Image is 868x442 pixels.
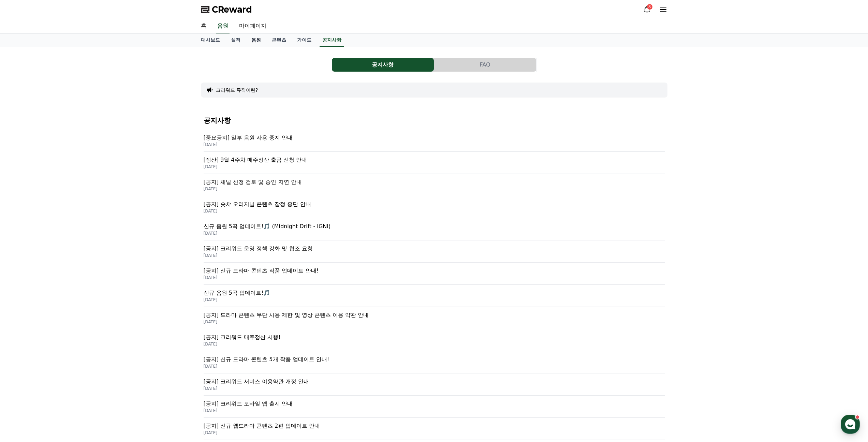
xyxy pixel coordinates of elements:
[204,329,665,351] a: [공지] 크리워드 매주정산 시행! [DATE]
[204,341,665,347] p: [DATE]
[204,351,665,373] a: [공지] 신규 드라마 콘텐츠 5개 작품 업데이트 안내! [DATE]
[266,34,292,47] a: 콘텐츠
[434,58,536,72] button: FAQ
[204,134,665,142] p: [중요공지] 일부 음원 사용 중지 안내
[204,156,665,164] p: [정산] 9월 4주차 매주정산 출금 신청 안내
[204,222,665,231] p: 신규 음원 5곡 업데이트!🎵 (Midnight Drift - IGNI)
[225,34,246,47] a: 실적
[204,178,665,186] p: [공지] 채널 신청 검토 및 승인 지연 안내
[204,218,665,240] a: 신규 음원 5곡 업데이트!🎵 (Midnight Drift - IGNI) [DATE]
[204,231,665,236] p: [DATE]
[204,196,665,218] a: [공지] 숏챠 오리지널 콘텐츠 잠정 중단 안내 [DATE]
[204,289,665,297] p: 신규 음원 5곡 업데이트!🎵
[88,216,131,233] a: 설정
[204,396,665,418] a: [공지] 크리워드 모바일 앱 출시 안내 [DATE]
[204,130,665,152] a: [중요공지] 일부 음원 사용 중지 안내 [DATE]
[643,5,651,14] a: 8
[234,19,272,33] a: 마이페이지
[212,4,252,15] span: CReward
[204,333,665,341] p: [공지] 크리워드 매주정산 시행!
[204,311,665,319] p: [공지] 드라마 콘텐츠 무단 사용 제한 및 영상 콘텐츠 이용 약관 안내
[204,267,665,275] p: [공지] 신규 드라마 콘텐츠 작품 업데이트 안내!
[204,117,665,124] h4: 공지사항
[332,58,434,72] button: 공지사항
[320,34,344,47] a: 공지사항
[332,58,434,72] a: 공지사항
[204,285,665,307] a: 신규 음원 5곡 업데이트!🎵 [DATE]
[195,34,225,47] a: 대시보드
[204,253,665,258] p: [DATE]
[204,386,665,391] p: [DATE]
[105,226,114,232] span: 설정
[204,275,665,280] p: [DATE]
[204,422,665,430] p: [공지] 신규 웹드라마 콘텐츠 2편 업데이트 안내
[45,216,88,233] a: 대화
[204,164,665,170] p: [DATE]
[204,208,665,214] p: [DATE]
[216,19,230,33] a: 음원
[204,319,665,325] p: [DATE]
[204,355,665,364] p: [공지] 신규 드라마 콘텐츠 5개 작품 업데이트 안내!
[204,142,665,147] p: [DATE]
[204,430,665,436] p: [DATE]
[204,297,665,303] p: [DATE]
[204,200,665,208] p: [공지] 숏챠 오리지널 콘텐츠 잠정 중단 안내
[292,34,317,47] a: 가이드
[216,87,258,93] button: 크리워드 뮤직이란?
[246,34,266,47] a: 음원
[204,186,665,192] p: [DATE]
[204,373,665,396] a: [공지] 크리워드 서비스 이용약관 개정 안내 [DATE]
[21,226,26,232] span: 홈
[2,216,45,233] a: 홈
[201,4,252,15] a: CReward
[434,58,536,72] a: FAQ
[204,263,665,285] a: [공지] 신규 드라마 콘텐츠 작품 업데이트 안내! [DATE]
[195,19,212,33] a: 홈
[204,408,665,413] p: [DATE]
[204,418,665,440] a: [공지] 신규 웹드라마 콘텐츠 2편 업데이트 안내 [DATE]
[204,152,665,174] a: [정산] 9월 4주차 매주정산 출금 신청 안내 [DATE]
[204,174,665,196] a: [공지] 채널 신청 검토 및 승인 지연 안내 [DATE]
[204,364,665,369] p: [DATE]
[62,227,71,232] span: 대화
[204,240,665,263] a: [공지] 크리워드 운영 정책 강화 및 협조 요청 [DATE]
[204,400,665,408] p: [공지] 크리워드 모바일 앱 출시 안내
[204,378,665,386] p: [공지] 크리워드 서비스 이용약관 개정 안내
[204,307,665,329] a: [공지] 드라마 콘텐츠 무단 사용 제한 및 영상 콘텐츠 이용 약관 안내 [DATE]
[647,4,652,10] div: 8
[204,245,665,253] p: [공지] 크리워드 운영 정책 강화 및 협조 요청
